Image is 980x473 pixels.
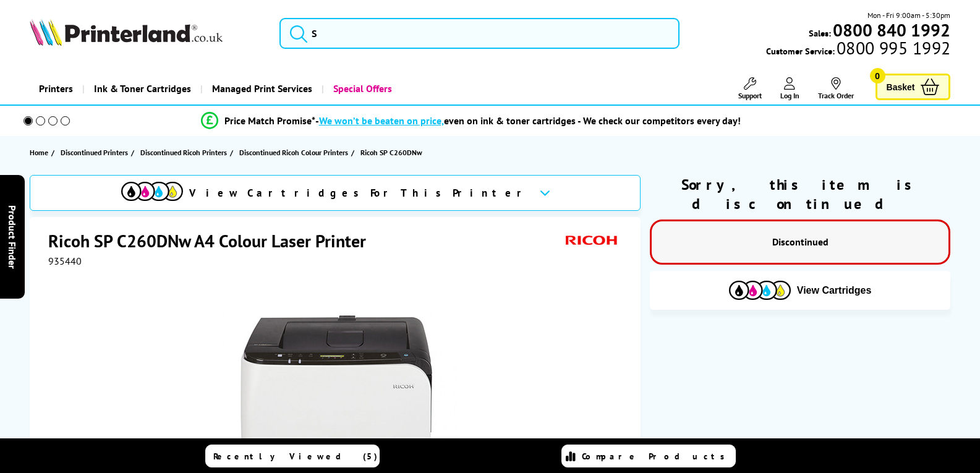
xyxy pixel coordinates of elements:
a: Discontinued Printers [61,146,131,159]
span: Customer Service: [766,42,950,57]
a: Discontinued Ricoh Colour Printers [239,146,351,159]
a: Compare Products [561,445,736,467]
span: 0 [870,68,885,83]
span: Product Finder [6,205,19,268]
a: Discontinued Ricoh Printers [140,146,230,159]
span: Recently Viewed (5) [213,451,378,462]
span: Compare Products [582,451,731,462]
span: Home [30,146,48,159]
span: Discontinued Printers [61,146,128,159]
a: Ink & Toner Cartridges [82,73,200,104]
a: Special Offers [322,73,401,104]
div: - even on ink & toner cartridges - We check our competitors every day! [315,114,741,127]
a: 0800 840 1992 [831,24,950,36]
a: Support [738,77,762,100]
b: 0800 840 1992 [833,19,950,41]
h1: Ricoh SP C260DNw A4 Colour Laser Printer [48,229,378,252]
img: Ricoh [563,229,620,252]
img: View Cartridges [121,182,183,201]
span: Sales: [809,27,831,39]
a: Managed Print Services [200,73,322,104]
img: Cartridges [729,281,791,300]
a: Ricoh SP C260DNw [360,146,425,159]
a: Printerland Logo [30,19,265,48]
a: Recently Viewed (5) [205,445,380,467]
span: View Cartridges [797,285,872,296]
span: Ink & Toner Cartridges [94,73,191,104]
span: 0800 995 1992 [835,42,950,54]
a: Printers [30,73,82,104]
span: We won’t be beaten on price, [319,114,444,127]
a: Home [30,146,51,159]
input: S [279,18,680,49]
span: Ricoh SP C260DNw [360,146,422,159]
span: Support [738,91,762,100]
span: View Cartridges For This Printer [189,186,529,200]
div: Sorry, this item is discontinued [650,175,951,213]
a: Log In [780,77,799,100]
span: Basket [887,79,915,95]
a: Track Order [818,77,854,100]
span: Log In [780,91,799,100]
span: Mon - Fri 9:00am - 5:30pm [867,9,950,21]
span: 935440 [48,255,82,267]
p: Discontinued [664,234,937,250]
li: modal_Promise [6,110,935,132]
span: Price Match Promise* [224,114,315,127]
span: Discontinued Ricoh Printers [140,146,227,159]
a: Basket 0 [876,74,951,100]
button: View Cartridges [659,280,942,300]
span: Discontinued Ricoh Colour Printers [239,146,348,159]
img: Printerland Logo [30,19,223,46]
